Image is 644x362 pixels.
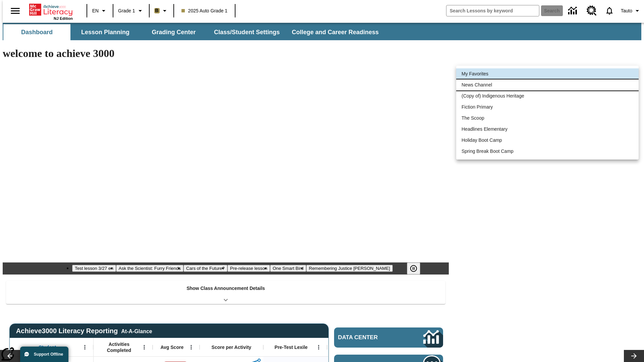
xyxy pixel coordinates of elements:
li: Headlines Elementary [456,124,639,135]
li: My Favorites [456,68,639,79]
li: Fiction Primary [456,102,639,113]
li: Spring Break Boot Camp [456,146,639,157]
li: (Copy of) Indigenous Heritage [456,90,639,102]
li: The Scoop [456,113,639,124]
li: News Channel [456,79,639,90]
li: Holiday Boot Camp [456,135,639,146]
